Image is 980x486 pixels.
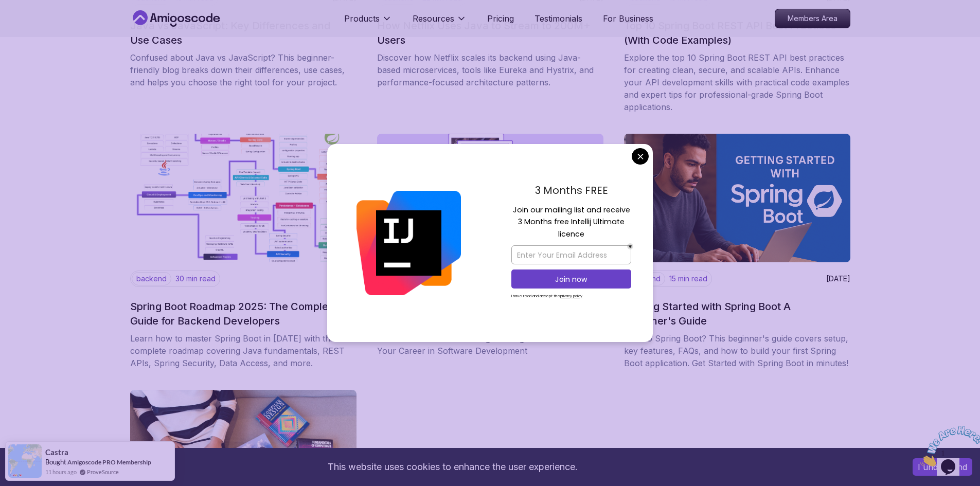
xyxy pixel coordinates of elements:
iframe: chat widget [916,422,980,471]
a: imagebackend6 min read[DATE]9 Books Every Software Engineer Should Read (Seriously)Curated List o... [377,134,603,369]
h2: Spring Boot Roadmap 2025: The Complete Guide for Backend Developers [130,299,350,328]
a: ProveSource [87,467,119,476]
a: imagebackend30 min read[DATE]Spring Boot Roadmap 2025: The Complete Guide for Backend DevelopersL... [130,134,357,369]
span: 1 [4,4,8,13]
div: This website uses cookies to enhance the user experience. [8,456,897,478]
img: image [624,134,850,262]
button: Products [344,12,392,33]
p: Members Area [775,9,850,28]
p: Learn how to master Spring Boot in [DATE] with this complete roadmap covering Java fundamentals, ... [130,332,357,369]
button: Resources [413,12,467,33]
h2: Getting Started with Spring Boot A Beginner's Guide [624,299,844,328]
p: 15 min read [669,274,707,284]
p: Curated List of the Best Programming Books to Elevate Your Career in Software Development [377,332,603,357]
p: backend [132,272,171,285]
a: Testimonials [534,12,582,25]
a: Pricing [487,12,514,25]
p: Explore the top 10 Spring Boot REST API best practices for creating clean, secure, and scalable A... [624,51,850,113]
a: Members Area [775,9,850,28]
a: For Business [603,12,653,25]
img: Chat attention grabber [4,4,68,45]
p: Products [344,12,380,25]
span: 11 hours ago [45,467,77,476]
img: image [377,134,603,262]
img: provesource social proof notification image [8,444,42,478]
a: imagebackend15 min read[DATE]Getting Started with Spring Boot A Beginner's GuideNew to Spring Boo... [624,134,850,369]
img: image [130,134,357,262]
p: Resources [413,12,454,25]
p: [DATE] [826,274,850,284]
span: Castra [45,448,68,457]
a: Amigoscode PRO Membership [67,458,151,466]
span: Bought [45,458,66,466]
p: Confused about Java vs JavaScript? This beginner-friendly blog breaks down their differences, use... [130,51,357,88]
button: Accept cookies [913,458,972,476]
p: 30 min read [175,274,216,284]
p: Discover how Netflix scales its backend using Java-based microservices, tools like Eureka and Hys... [377,51,603,88]
p: New to Spring Boot? This beginner's guide covers setup, key features, FAQs, and how to build your... [624,332,850,369]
